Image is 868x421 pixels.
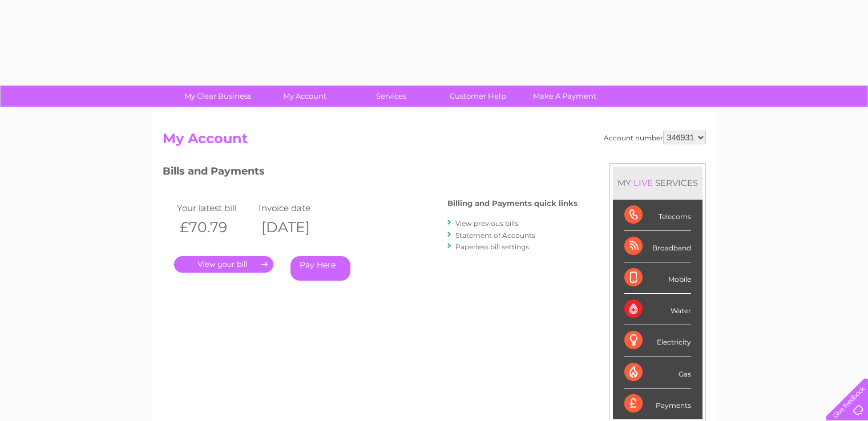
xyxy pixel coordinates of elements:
[174,200,256,216] td: Your latest bill
[455,231,535,240] a: Statement of Accounts
[290,256,350,281] a: Pay Here
[174,256,273,273] a: .
[256,216,338,239] th: [DATE]
[447,199,578,208] h4: Billing and Payments quick links
[631,177,655,188] div: LIVE
[163,131,706,152] h2: My Account
[613,167,703,199] div: MY SERVICES
[257,86,352,107] a: My Account
[163,163,578,183] h3: Bills and Payments
[624,262,691,294] div: Mobile
[624,294,691,325] div: Water
[344,86,438,107] a: Services
[455,242,529,251] a: Paperless bill settings
[624,357,691,388] div: Gas
[624,231,691,262] div: Broadband
[604,131,706,144] div: Account number
[624,388,691,419] div: Payments
[431,86,525,107] a: Customer Help
[624,325,691,357] div: Electricity
[624,200,691,231] div: Telecoms
[171,86,265,107] a: My Clear Business
[518,86,612,107] a: Make A Payment
[174,216,256,239] th: £70.79
[455,219,518,228] a: View previous bills
[256,200,338,216] td: Invoice date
